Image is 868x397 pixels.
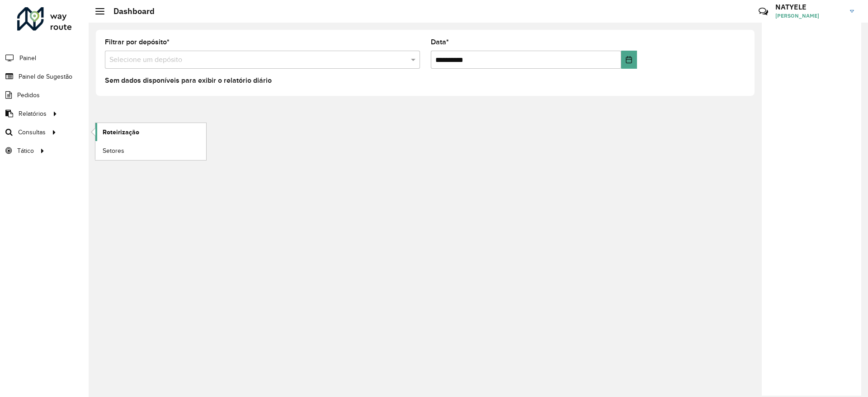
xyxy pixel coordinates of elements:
[104,6,155,16] h2: Dashboard
[775,12,843,20] span: [PERSON_NAME]
[19,53,36,63] span: Painel
[754,2,773,21] a: Contato Rápido
[103,128,139,137] span: Roteirização
[17,90,40,100] span: Pedidos
[18,128,46,137] span: Consultas
[621,51,637,69] button: Choose Date
[95,123,206,141] a: Roteirização
[431,37,449,47] label: Data
[775,3,843,11] h3: NATYELE
[19,72,72,81] span: Painel de Sugestão
[105,75,272,86] label: Sem dados disponíveis para exibir o relatório diário
[103,146,124,156] span: Setores
[95,142,206,160] a: Setores
[17,146,34,156] span: Tático
[105,37,170,47] label: Filtrar por depósito
[19,109,47,118] span: Relatórios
